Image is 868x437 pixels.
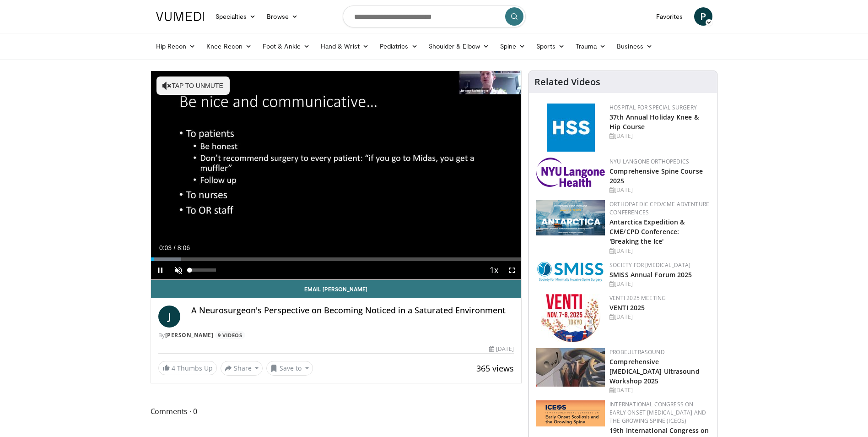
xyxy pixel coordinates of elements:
[158,361,217,375] a: 4 Thumbs Up
[609,386,710,394] div: [DATE]
[536,400,605,426] img: 8b60149d-3923-4e9b-9af3-af28be7bbd11.png.150x105_q85_autocrop_double_scale_upscale_version-0.2.png
[158,306,180,328] a: J
[609,357,700,385] a: Comprehensive [MEDICAL_DATA] Ultrasound Workshop 2025
[151,257,522,261] div: Progress Bar
[609,313,710,321] div: [DATE]
[570,37,612,55] a: Trauma
[169,261,188,279] button: Unmute
[215,331,245,339] a: 9 Videos
[536,348,605,387] img: cda103ef-3d06-4b27-86e1-e0dffda84a25.jpg.150x105_q85_autocrop_double_scale_upscale_version-0.2.jpg
[423,37,495,55] a: Shoulder & Elbow
[609,348,665,356] a: Probeultrasound
[266,361,313,376] button: Save to
[609,186,710,194] div: [DATE]
[609,167,703,185] a: Comprehensive Spine Course 2025
[158,331,514,339] div: By
[178,244,190,251] span: 8:06
[476,363,514,374] span: 365 views
[609,132,710,140] div: [DATE]
[485,261,503,279] button: Playback Rate
[503,261,521,279] button: Fullscreen
[151,37,201,55] a: Hip Recon
[611,37,658,55] a: Business
[172,364,175,372] span: 4
[651,7,689,26] a: Favorites
[534,76,600,87] h4: Related Videos
[609,294,666,302] a: VENTI 2025 Meeting
[609,218,685,246] a: Antarctica Expedition & CME/CPD Conference: 'Breaking the Ice'
[609,113,699,131] a: 37th Annual Holiday Knee & Hip Course
[609,261,690,269] a: Society for [MEDICAL_DATA]
[151,405,522,417] span: Comments 0
[609,247,710,255] div: [DATE]
[151,261,169,279] button: Pause
[210,7,262,26] a: Specialties
[257,37,315,55] a: Foot & Ankle
[159,244,172,251] span: 0:03
[156,76,230,95] button: Tap to unmute
[165,331,214,339] a: [PERSON_NAME]
[609,104,697,111] a: Hospital for Special Surgery
[374,37,423,55] a: Pediatrics
[531,37,570,55] a: Sports
[609,158,689,165] a: NYU Langone Orthopedics
[156,12,205,21] img: VuMedi Logo
[609,280,710,288] div: [DATE]
[536,261,605,282] img: 59788bfb-0650-4895-ace0-e0bf6b39cdae.png.150x105_q85_autocrop_double_scale_upscale_version-0.2.png
[315,37,374,55] a: Hand & Wrist
[609,270,692,279] a: SMISS Annual Forum 2025
[536,200,605,235] img: 923097bc-eeff-4ced-9ace-206d74fb6c4c.png.150x105_q85_autocrop_double_scale_upscale_version-0.2.png
[151,280,522,298] a: Email [PERSON_NAME]
[536,158,605,187] img: 196d80fa-0fd9-4c83-87ed-3e4f30779ad7.png.150x105_q85_autocrop_double_scale_upscale_version-0.2.png
[609,400,706,425] a: International Congress on Early Onset [MEDICAL_DATA] and the Growing Spine (ICEOS)
[609,303,645,312] a: VENTI 2025
[541,294,600,342] img: 60b07d42-b416-4309-bbc5-bc4062acd8fe.jpg.150x105_q85_autocrop_double_scale_upscale_version-0.2.jpg
[261,7,303,26] a: Browse
[201,37,257,55] a: Knee Recon
[609,200,709,216] a: Orthopaedic CPD/CME Adventure Conferences
[547,104,595,152] img: f5c2b4a9-8f32-47da-86a2-cd262eba5885.gif.150x105_q85_autocrop_double_scale_upscale_version-0.2.jpg
[694,7,712,26] a: P
[191,306,514,316] h4: A Neurosurgeon's Perspective on Becoming Noticed in a Saturated Environment
[489,345,514,353] div: [DATE]
[495,37,531,55] a: Spine
[343,5,526,27] input: Search topics, interventions
[221,361,263,376] button: Share
[174,244,176,251] span: /
[151,71,522,280] video-js: Video Player
[190,268,216,272] div: Volume Level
